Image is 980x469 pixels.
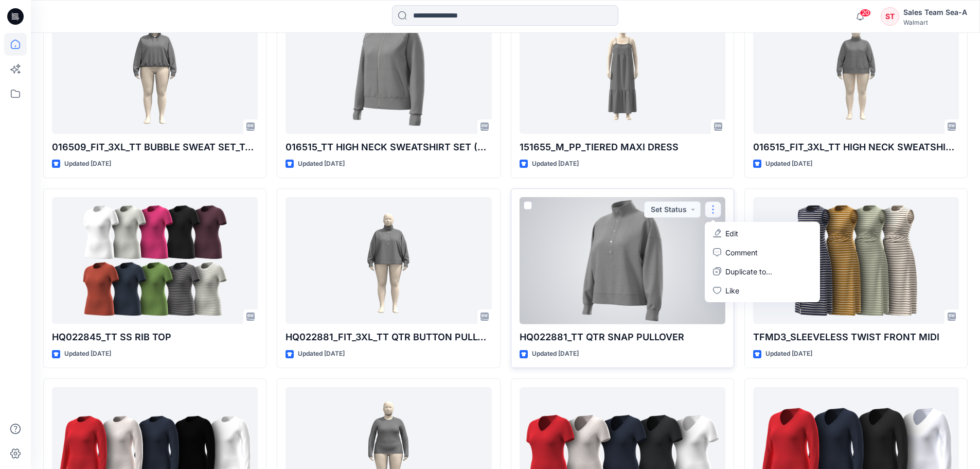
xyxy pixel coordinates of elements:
[725,285,739,296] p: Like
[765,349,812,359] p: Updated [DATE]
[286,330,491,344] p: HQ022881_FIT_3XL_TT QTR BUTTON PULLOVER
[286,140,491,154] p: 016515_TT HIGH NECK SWEATSHIRT SET (TOP)
[707,224,818,243] a: Edit
[520,330,725,344] p: HQ022881_TT QTR SNAP PULLOVER
[286,7,491,134] a: 016515_TT HIGH NECK SWEATSHIRT SET (TOP)
[64,159,111,169] p: Updated [DATE]
[725,266,772,277] p: Duplicate to...
[52,330,258,344] p: HQ022845_TT SS RIB TOP
[765,159,812,169] p: Updated [DATE]
[52,7,258,134] a: 016509_FIT_3XL_TT BUBBLE SWEAT SET_TOP
[753,330,959,344] p: TFMD3_SLEEVELESS TWIST FRONT MIDI
[753,140,959,154] p: 016515_FIT_3XL_TT HIGH NECK SWEATSHIRT SET (TOP)
[753,7,959,134] a: 016515_FIT_3XL_TT HIGH NECK SWEATSHIRT SET (TOP)
[725,247,758,258] p: Comment
[903,6,967,19] div: Sales Team Sea-A
[520,140,725,154] p: 151655_M_PP_TIERED MAXI DRESS
[520,7,725,134] a: 151655_M_PP_TIERED MAXI DRESS
[64,349,111,359] p: Updated [DATE]
[532,349,579,359] p: Updated [DATE]
[860,9,871,17] span: 20
[52,140,258,154] p: 016509_FIT_3XL_TT BUBBLE SWEAT SET_TOP
[532,159,579,169] p: Updated [DATE]
[725,228,738,239] p: Edit
[903,19,967,26] div: Walmart
[52,197,258,324] a: HQ022845_TT SS RIB TOP
[520,197,725,324] a: HQ022881_TT QTR SNAP PULLOVER
[753,197,959,324] a: TFMD3_SLEEVELESS TWIST FRONT MIDI
[298,159,345,169] p: Updated [DATE]
[881,7,899,26] div: ST
[298,349,345,359] p: Updated [DATE]
[286,197,491,324] a: HQ022881_FIT_3XL_TT QTR BUTTON PULLOVER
